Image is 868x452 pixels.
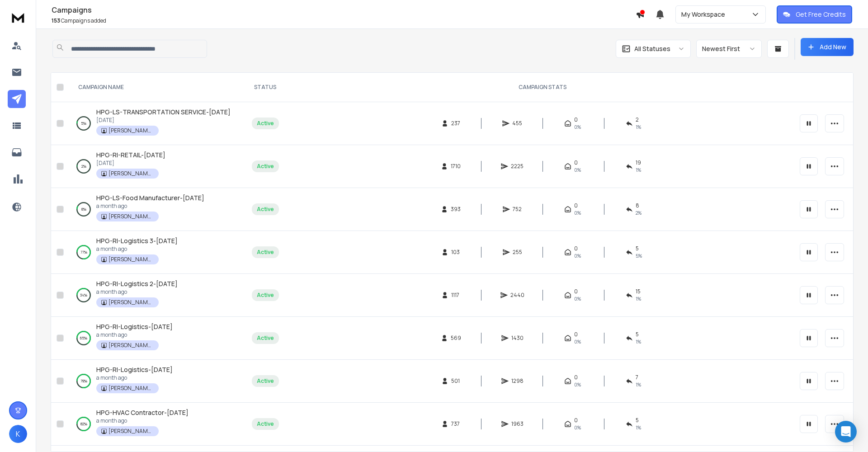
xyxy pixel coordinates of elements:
[257,249,274,256] div: Active
[512,120,522,127] span: 455
[777,5,852,24] button: Get Free Credits
[108,385,154,392] p: [PERSON_NAME] Property Group
[257,377,274,385] div: Active
[574,288,578,295] span: 0
[67,73,240,102] th: CAMPAIGN NAME
[67,231,240,274] td: 77%HPG-RI-Logistics 3-[DATE]a month ago[PERSON_NAME] Property Group
[574,116,578,123] span: 0
[451,292,460,299] span: 1117
[80,248,87,257] p: 77 %
[510,292,524,299] span: 2440
[451,249,460,256] span: 103
[636,424,641,431] span: 1 %
[513,249,522,256] span: 255
[96,193,204,202] a: HPG-LS-Food Manufacturer-[DATE]
[240,73,291,102] th: STATUS
[96,417,189,424] p: a month ago
[9,425,27,443] button: K
[574,245,578,252] span: 0
[81,162,86,171] p: 2 %
[801,38,854,56] button: Add New
[81,205,86,214] p: 8 %
[52,17,60,24] span: 153
[80,419,87,428] p: 82 %
[574,252,581,259] span: 0%
[574,338,581,345] span: 0%
[636,252,642,259] span: 5 %
[108,342,154,349] p: [PERSON_NAME] Property Group
[257,120,274,127] div: Active
[574,417,578,424] span: 0
[67,145,240,188] td: 2%HPG-RI-RETAIL-[DATE][DATE][PERSON_NAME] Property Group
[96,193,204,202] span: HPG-LS-Food Manufacturer-[DATE]
[9,9,27,26] img: logo
[636,381,641,388] span: 1 %
[80,334,87,343] p: 65 %
[257,292,274,299] div: Active
[96,108,231,116] span: HPG-LS-TRANSPORTATION SERVICE-[DATE]
[636,245,639,252] span: 5
[513,206,522,213] span: 752
[108,428,154,435] p: [PERSON_NAME] Property Group
[511,377,524,385] span: 1298
[96,236,178,245] span: HPG-RI-Logistics 3-[DATE]
[636,209,642,217] span: 2 %
[574,331,578,338] span: 0
[67,102,240,145] td: 5%HPG-LS-TRANSPORTATION SERVICE-[DATE][DATE][PERSON_NAME] Property Group
[52,5,636,15] h1: Campaigns
[574,209,581,217] span: 0%
[108,127,154,134] p: [PERSON_NAME] Property Group
[96,322,173,331] span: HPG-RI-Logistics-[DATE]
[636,202,639,209] span: 8
[451,163,461,170] span: 1710
[574,424,581,431] span: 0%
[81,119,86,128] p: 5 %
[696,40,762,58] button: Newest First
[67,317,240,360] td: 65%HPG-RI-Logistics-[DATE]a month ago[PERSON_NAME] Property Group
[80,377,87,386] p: 79 %
[67,188,240,231] td: 8%HPG-LS-Food Manufacturer-[DATE]a month ago[PERSON_NAME] Property Group
[511,163,524,170] span: 2225
[636,331,639,338] span: 5
[634,44,670,53] p: All Statuses
[636,166,641,174] span: 1 %
[291,73,794,102] th: CAMPAIGN STATS
[574,202,578,209] span: 0
[108,256,154,263] p: [PERSON_NAME] Property Group
[451,206,461,213] span: 393
[96,151,165,159] span: HPG-RI-RETAIL-[DATE]
[108,299,154,306] p: [PERSON_NAME] Property Group
[96,279,178,288] a: HPG-RI-Logistics 2-[DATE]
[96,117,231,124] p: [DATE]
[96,108,231,117] a: HPG-LS-TRANSPORTATION SERVICE-[DATE]
[96,151,165,160] a: HPG-RI-RETAIL-[DATE]
[96,245,178,253] p: a month ago
[574,374,578,381] span: 0
[67,274,240,317] td: 34%HPG-RI-Logistics 2-[DATE]a month ago[PERSON_NAME] Property Group
[96,160,165,167] p: [DATE]
[574,381,581,388] span: 0%
[96,408,189,417] a: HPG-HVAC Contractor-[DATE]
[257,334,274,342] div: Active
[451,420,460,428] span: 737
[681,10,729,19] p: My Workspace
[96,365,173,374] span: HPG-RI-Logistics-[DATE]
[257,420,274,428] div: Active
[574,295,581,302] span: 0%
[451,377,460,385] span: 501
[451,120,460,127] span: 237
[636,338,641,345] span: 1 %
[636,123,641,131] span: 1 %
[636,374,638,381] span: 7
[257,163,274,170] div: Active
[511,420,524,428] span: 1963
[574,159,578,166] span: 0
[96,365,173,374] a: HPG-RI-Logistics-[DATE]
[835,421,857,443] div: Open Intercom Messenger
[96,374,173,381] p: a month ago
[108,170,154,177] p: [PERSON_NAME] Property Group
[574,166,581,174] span: 0%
